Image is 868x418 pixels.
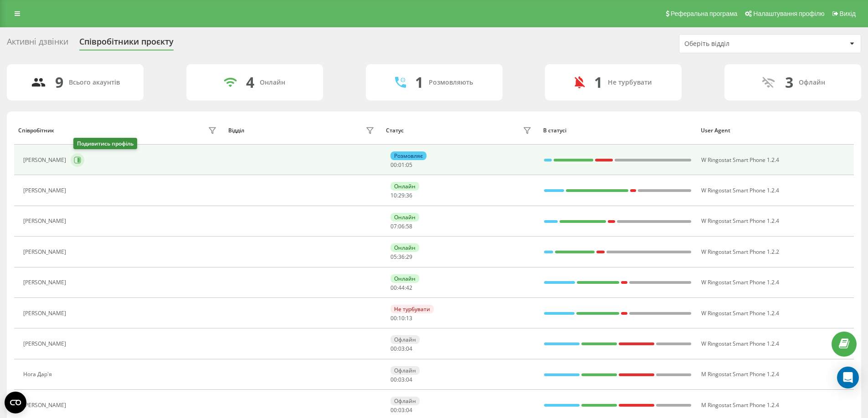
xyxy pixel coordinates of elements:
span: Налаштування профілю [753,10,824,17]
div: : : [390,377,412,383]
div: Розмовляє [390,151,426,160]
span: W Ringostat Smart Phone 1.2.4 [701,340,779,347]
div: Онлайн [390,213,419,222]
div: Онлайн [390,182,419,191]
div: : : [390,346,412,352]
button: Open CMP widget [5,392,26,413]
span: 01 [398,161,405,169]
span: 05 [406,161,412,169]
div: Open Intercom Messenger [837,367,859,388]
div: : : [390,223,412,230]
span: W Ringostat Smart Phone 1.2.2 [701,248,779,256]
span: 42 [406,284,412,292]
div: [PERSON_NAME] [23,402,68,408]
div: 1 [415,74,423,91]
span: 29 [398,191,405,199]
div: Не турбувати [390,305,434,313]
span: Вихід [840,10,856,17]
span: W Ringostat Smart Phone 1.2.4 [701,217,779,225]
span: W Ringostat Smart Phone 1.2.4 [701,278,779,286]
div: [PERSON_NAME] [23,310,68,317]
span: 03 [398,345,405,353]
span: 44 [398,284,405,292]
span: 00 [390,284,397,292]
span: W Ringostat Smart Phone 1.2.4 [701,156,779,164]
div: [PERSON_NAME] [23,157,68,163]
div: : : [390,285,412,291]
div: Активні дзвінки [7,37,68,51]
div: [PERSON_NAME] [23,279,68,286]
span: 36 [406,191,412,199]
span: 03 [398,406,405,414]
div: : : [390,192,412,199]
div: [PERSON_NAME] [23,218,68,224]
span: 07 [390,222,397,230]
div: 1 [594,74,602,91]
span: 00 [390,314,397,322]
div: Офлайн [390,397,420,405]
div: Статус [386,127,404,134]
span: 10 [398,314,405,322]
div: Онлайн [390,274,419,283]
div: : : [390,315,412,322]
div: Оберіть відділ [684,40,793,48]
span: 04 [406,406,412,414]
div: : : [390,407,412,413]
span: M Ringostat Smart Phone 1.2.4 [701,401,779,409]
div: Офлайн [390,366,420,375]
span: 10 [390,191,397,199]
div: Нога Дар'я [23,371,54,378]
div: Офлайн [390,335,420,344]
div: User Agent [701,127,850,134]
span: W Ringostat Smart Phone 1.2.4 [701,186,779,194]
span: 00 [390,406,397,414]
div: [PERSON_NAME] [23,187,68,194]
div: [PERSON_NAME] [23,249,68,255]
span: 04 [406,345,412,353]
div: Відділ [228,127,244,134]
span: 05 [390,253,397,261]
div: Офлайн [799,79,825,86]
div: Подивитись профіль [73,138,137,149]
div: : : [390,254,412,260]
div: Всього акаунтів [69,79,120,86]
div: Співробітник [18,127,54,134]
div: 3 [785,74,793,91]
span: 13 [406,314,412,322]
span: W Ringostat Smart Phone 1.2.4 [701,309,779,317]
div: [PERSON_NAME] [23,341,68,347]
div: 4 [246,74,254,91]
span: Реферальна програма [671,10,738,17]
div: 9 [55,74,63,91]
span: M Ringostat Smart Phone 1.2.4 [701,370,779,378]
div: Співробітники проєкту [79,37,174,51]
span: 03 [398,376,405,383]
div: Розмовляють [429,79,473,86]
span: 06 [398,222,405,230]
span: 36 [398,253,405,261]
div: : : [390,162,412,168]
div: Не турбувати [608,79,652,86]
div: Онлайн [260,79,285,86]
span: 00 [390,161,397,169]
span: 04 [406,376,412,383]
span: 58 [406,222,412,230]
span: 29 [406,253,412,261]
span: 00 [390,345,397,353]
div: Онлайн [390,243,419,252]
div: В статусі [543,127,692,134]
span: 00 [390,376,397,383]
